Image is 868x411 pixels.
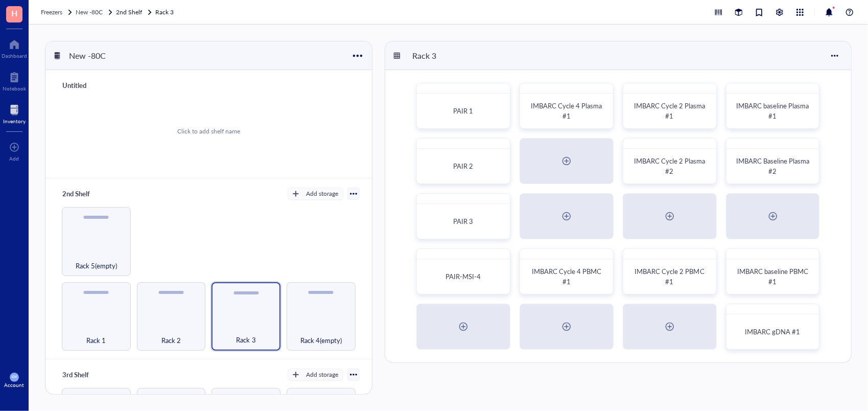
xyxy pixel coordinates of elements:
span: Rack 1 [86,335,106,346]
a: Notebook [3,69,26,92]
span: IMBARC Cycle 2 Plasma #1 [634,101,707,121]
a: Inventory [3,102,26,124]
div: Notebook [3,85,26,92]
button: Add storage [288,188,343,200]
span: IMBARC baseline Plasma #1 [736,101,810,121]
div: Dashboard [2,53,27,59]
div: Add [10,155,19,162]
a: New -80C [76,7,114,17]
div: Click to add shelf name [177,127,240,136]
span: PAIR 2 [453,161,473,171]
span: PAIR 3 [453,216,473,226]
span: Freezers [41,8,62,16]
div: Add storage [307,370,339,379]
span: IMBARC baseline PBMC #1 [737,266,810,286]
span: H [11,7,17,19]
a: 2nd ShelfRack 3 [116,7,176,17]
div: New -80C [64,47,126,64]
span: PAIR 1 [453,106,473,116]
span: Rack 5(empty) [76,260,117,271]
a: Freezers [41,7,74,17]
button: Add storage [288,369,343,381]
span: Rack 2 [161,335,181,346]
span: New -80C [76,8,103,16]
div: Rack 3 [408,47,470,64]
div: 2nd Shelf [58,187,119,201]
div: Inventory [3,118,26,124]
span: IMBARC Cycle 2 Plasma #2 [634,156,707,176]
span: IMBARC Cycle 4 Plasma #1 [531,101,603,121]
div: Add storage [307,189,339,198]
span: IMBARC Cycle 4 PBMC #1 [532,266,603,286]
span: IMBARC gDNA #1 [745,327,800,336]
div: Untitled [58,78,119,93]
span: KM [12,375,17,379]
div: 3rd Shelf [58,368,119,382]
a: Dashboard [2,36,27,59]
span: PAIR-MSI-4 [445,271,481,281]
span: IMBARC Baseline Plasma #2 [736,156,811,176]
div: Account [5,382,25,388]
span: Rack 3 [237,334,256,346]
span: Rack 4(empty) [300,335,342,346]
span: IMBARC Cycle 2 PBMC #1 [635,266,706,286]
